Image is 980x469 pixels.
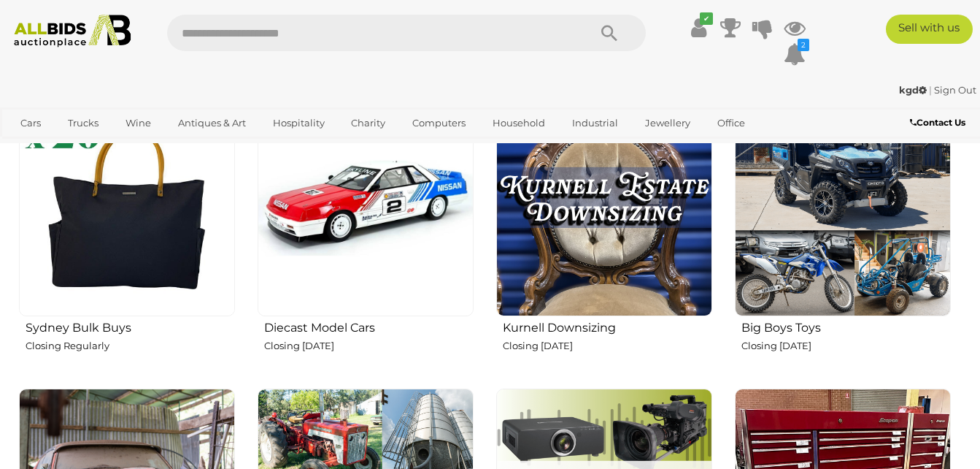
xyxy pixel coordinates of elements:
[741,338,951,354] p: Closing [DATE]
[910,115,969,131] a: Contact Us
[934,84,976,96] a: Sign Out
[342,111,395,135] a: Charity
[264,338,474,354] p: Closing [DATE]
[19,100,235,316] img: Sydney Bulk Buys
[784,41,806,67] a: 2
[58,111,108,135] a: Trucks
[687,15,709,41] a: ✔
[573,15,646,51] button: Search
[798,39,809,51] i: 2
[741,318,951,335] h2: Big Boys Toys
[116,111,161,135] a: Wine
[495,99,712,377] a: Kurnell Downsizing Closing [DATE]
[26,318,235,335] h2: Sydney Bulk Buys
[563,111,628,135] a: Industrial
[496,100,712,316] img: Kurnell Downsizing
[18,99,235,377] a: Sydney Bulk Buys Closing Regularly
[258,100,474,316] img: Diecast Model Cars
[734,99,951,377] a: Big Boys Toys Closing [DATE]
[636,111,700,135] a: Jewellery
[263,111,334,135] a: Hospitality
[886,15,973,44] a: Sell with us
[503,318,712,335] h2: Kurnell Downsizing
[483,111,555,135] a: Household
[264,318,474,335] h2: Diecast Model Cars
[169,111,255,135] a: Antiques & Art
[700,12,713,25] i: ✔
[735,100,951,316] img: Big Boys Toys
[26,338,235,354] p: Closing Regularly
[503,338,712,354] p: Closing [DATE]
[257,99,474,377] a: Diecast Model Cars Closing [DATE]
[68,135,190,159] a: [GEOGRAPHIC_DATA]
[899,84,927,96] strong: kgd
[929,84,932,96] span: |
[11,111,50,135] a: Cars
[11,135,60,159] a: Sports
[7,15,138,47] img: Allbids.com.au
[899,84,929,96] a: kgd
[708,111,755,135] a: Office
[910,117,965,128] b: Contact Us
[403,111,475,135] a: Computers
